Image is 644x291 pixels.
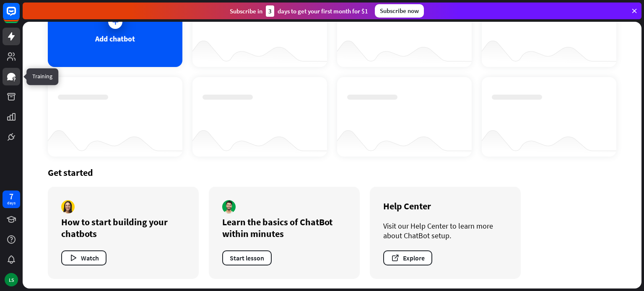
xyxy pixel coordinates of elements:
[230,5,368,17] div: Subscribe in days to get your first month for $1
[5,273,18,286] div: LS
[383,200,507,212] div: Help Center
[222,250,272,265] button: Start lesson
[7,3,32,28] button: Open LiveChat chat widget
[7,200,16,206] div: days
[383,250,432,265] button: Explore
[222,216,346,239] div: Learn the basics of ChatBot within minutes
[48,167,616,178] div: Get started
[375,4,424,18] div: Subscribe now
[61,250,106,265] button: Watch
[383,221,507,240] div: Visit our Help Center to learn more about ChatBot setup.
[3,191,20,208] a: 7 days
[61,216,185,239] div: How to start building your chatbots
[95,34,135,44] div: Add chatbot
[266,5,274,17] div: 3
[222,200,236,214] img: author
[61,200,75,214] img: author
[9,193,13,200] div: 7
